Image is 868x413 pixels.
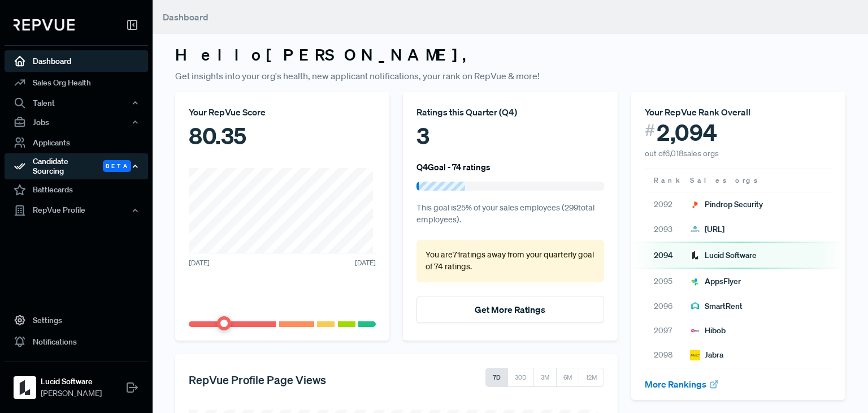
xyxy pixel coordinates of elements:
[189,119,376,153] div: 80.35
[5,153,148,179] button: Candidate Sourcing Beta
[645,119,655,142] span: #
[5,309,148,331] a: Settings
[189,258,210,268] span: [DATE]
[690,223,724,235] div: [URL]
[690,350,700,360] img: Jabra
[5,331,148,352] a: Notifications
[41,376,102,388] strong: Lucid Software
[5,72,148,93] a: Sales Org Health
[416,296,604,323] button: Get More Ratings
[690,250,700,260] img: Lucid Software
[657,119,717,146] span: 2,094
[654,223,681,235] span: 2093
[5,201,148,220] button: RepVue Profile
[690,276,741,287] div: AppsFlyer
[579,368,604,387] button: 12M
[5,93,148,113] button: Talent
[690,249,757,261] div: Lucid Software
[690,301,700,311] img: SmartRent
[189,373,326,386] h5: RepVue Profile Page Views
[41,388,102,399] span: [PERSON_NAME]
[533,368,557,387] button: 3M
[690,199,763,210] div: Pindrop Security
[5,50,148,72] a: Dashboard
[654,249,681,261] span: 2094
[654,325,681,337] span: 2097
[654,199,681,210] span: 2092
[654,349,681,361] span: 2098
[690,349,723,361] div: Jabra
[5,153,148,179] div: Candidate Sourcing
[690,200,700,210] img: Pindrop Security
[5,179,148,201] a: Battlecards
[690,277,700,287] img: AppsFlyer
[426,249,594,273] p: You are 71 ratings away from your quarterly goal of 74 ratings .
[654,300,681,312] span: 2096
[654,175,681,186] span: Rank
[355,258,376,268] span: [DATE]
[416,202,604,226] p: This goal is 25 % of your sales employees ( 299 total employees).
[14,19,75,31] img: RepVue
[189,105,376,119] div: Your RepVue Score
[175,69,845,83] p: Get insights into your org's health, new applicant notifications, your rank on RepVue & more!
[5,113,148,132] button: Jobs
[645,378,719,390] a: More Rankings
[163,11,209,23] span: Dashboard
[690,224,700,234] img: Prezent.ai
[103,160,131,172] span: Beta
[416,105,604,119] div: Ratings this Quarter ( Q4 )
[416,162,491,172] h6: Q4 Goal - 74 ratings
[5,132,148,153] a: Applicants
[485,368,508,387] button: 7D
[690,300,743,312] div: SmartRent
[175,45,845,64] h3: Hello [PERSON_NAME] ,
[654,276,681,287] span: 2095
[507,368,534,387] button: 30D
[690,326,700,336] img: Hibob
[690,175,759,186] span: Sales orgs
[645,106,750,118] span: Your RepVue Rank Overall
[556,368,579,387] button: 6M
[645,148,719,158] span: out of 6,018 sales orgs
[5,362,148,404] a: Lucid SoftwareLucid Software[PERSON_NAME]
[16,378,34,397] img: Lucid Software
[690,325,726,337] div: Hibob
[416,119,604,153] div: 3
